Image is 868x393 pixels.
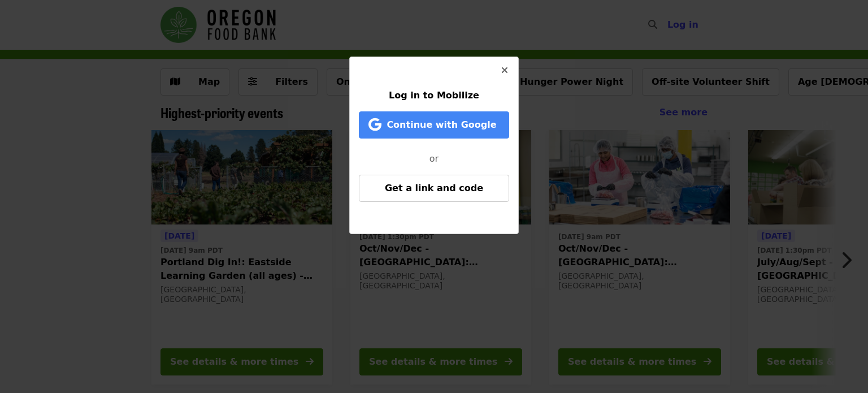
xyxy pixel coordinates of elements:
i: google icon [368,116,381,133]
button: Close [491,57,518,84]
span: Get a link and code [385,183,483,193]
span: or [429,153,439,164]
button: Continue with Google [359,111,509,139]
button: Get a link and code [359,175,509,202]
span: Continue with Google [387,119,496,130]
span: Log in to Mobilize [389,90,479,101]
i: times icon [501,65,508,76]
